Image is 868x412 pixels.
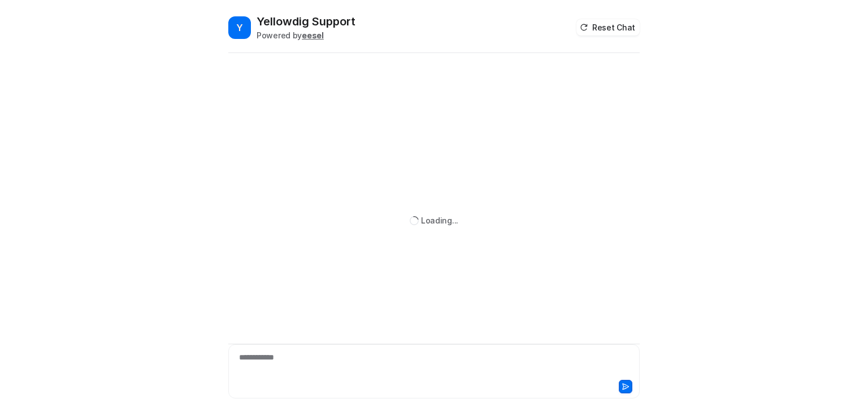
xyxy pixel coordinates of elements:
[302,30,324,40] b: eesel
[576,19,640,36] button: Reset Chat
[421,214,458,226] div: Loading...
[228,16,251,39] span: Y
[257,29,355,41] div: Powered by
[257,14,355,29] h2: Yellowdig Support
